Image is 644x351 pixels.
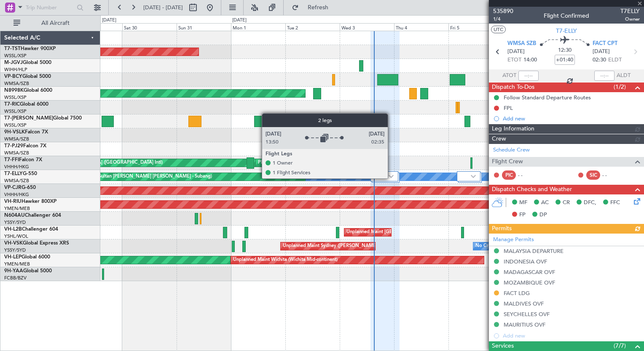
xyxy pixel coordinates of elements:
[4,94,27,101] a: WSSL/XSP
[519,211,526,219] span: FP
[283,240,386,253] div: Unplanned Maint Sydney ([PERSON_NAME] Intl)
[26,1,74,14] input: Trip Number
[288,1,338,14] button: Refresh
[544,11,589,20] div: Flight Confirmed
[493,7,513,16] span: 535890
[4,60,51,65] a: M-JGVJGlobal 5000
[492,341,514,351] span: Services
[4,144,23,149] span: T7-PJ29
[541,199,549,207] span: AC
[4,178,29,184] a: WMSA/SZB
[4,46,56,51] a: T7-TSTHawker 900XP
[177,23,231,31] div: Sun 31
[16,170,212,183] div: Planned Maint [GEOGRAPHIC_DATA] (Sultan [PERSON_NAME] [PERSON_NAME] - Subang)
[620,16,640,23] span: Owner
[448,23,503,31] div: Fri 5
[4,130,48,135] a: 9H-VSLKFalcon 7X
[4,255,21,260] span: VH-LEP
[4,130,25,135] span: 9H-VSLK
[4,247,26,253] a: YSSY/SYD
[507,48,525,56] span: [DATE]
[4,199,56,204] a: VH-RIUHawker 800XP
[4,157,42,162] a: T7-FFIFalcon 7X
[4,233,28,239] a: YSHL/WOL
[4,116,53,121] span: T7-[PERSON_NAME]
[614,341,626,350] span: (7/7)
[4,60,23,65] span: M-JGVJ
[504,104,513,112] div: FPL
[4,255,50,260] a: VH-LEPGlobal 6000
[4,205,30,212] a: YMEN/MEB
[4,53,27,59] a: WSSL/XSP
[523,56,537,64] span: 14:00
[233,254,338,266] div: Unplanned Maint Wichita (Wichita Mid-continent)
[593,56,606,64] span: 02:30
[4,164,29,170] a: VHHH/HKG
[4,122,27,128] a: WSSL/XSP
[4,227,58,232] a: VH-L2BChallenger 604
[610,199,620,207] span: FFC
[507,40,536,48] span: WMSA SZB
[394,23,448,31] div: Thu 4
[492,185,572,194] span: Dispatch Checks and Weather
[556,27,577,35] span: T7-ELLY
[563,199,570,207] span: CR
[22,20,89,26] span: All Aircraft
[4,102,48,107] a: T7-RICGlobal 6000
[4,150,29,156] a: WMSA/SZB
[593,48,610,56] span: [DATE]
[539,211,547,219] span: DP
[4,116,82,121] a: T7-[PERSON_NAME]Global 7500
[4,219,26,226] a: YSSY/SYD
[4,269,23,274] span: 9H-YAA
[558,46,572,55] span: 12:30
[502,72,516,80] span: ATOT
[4,213,25,218] span: N604AU
[231,23,285,31] div: Mon 1
[4,171,37,176] a: T7-ELLYG-550
[4,144,46,149] a: T7-PJ29Falcon 7X
[584,199,596,207] span: DFC,
[4,108,27,114] a: WSSL/XSP
[4,275,27,281] a: FCBB/BZV
[4,199,21,204] span: VH-RIU
[491,26,506,33] button: UTC
[4,136,29,142] a: WMSA/SZB
[301,5,336,11] span: Refresh
[4,241,69,246] a: VH-VSKGlobal Express XRS
[471,175,476,178] img: arrow-gray.svg
[503,115,640,122] div: Add new
[492,82,534,92] span: Dispatch To-Dos
[4,102,20,107] span: T7-RIC
[4,185,21,190] span: VP-CJR
[4,157,19,162] span: T7-FFI
[4,185,36,190] a: VP-CJRG-650
[346,226,485,239] div: Unplanned Maint [GEOGRAPHIC_DATA] ([GEOGRAPHIC_DATA])
[4,269,52,274] a: 9H-YAAGlobal 5000
[340,23,394,31] div: Wed 3
[4,213,61,218] a: N604AUChallenger 604
[4,74,51,79] a: VP-BCYGlobal 5000
[258,157,399,169] div: Planned Maint [GEOGRAPHIC_DATA] ([GEOGRAPHIC_DATA] Intl)
[285,23,340,31] div: Tue 2
[122,23,177,31] div: Sat 30
[504,94,591,101] div: Follow Standard Departure Routes
[4,171,23,176] span: T7-ELLY
[475,240,495,253] div: No Crew
[4,191,29,198] a: VHHH/HKG
[4,80,29,87] a: WMSA/SZB
[143,4,183,11] span: [DATE] - [DATE]
[4,227,22,232] span: VH-L2B
[617,72,631,80] span: ALDT
[232,17,247,24] div: [DATE]
[4,88,24,93] span: N8998K
[4,66,27,73] a: WIHH/HLP
[4,261,30,267] a: YMEN/MEB
[9,16,91,30] button: All Aircraft
[4,88,52,93] a: N8998KGlobal 6000
[620,7,640,16] span: T7ELLY
[4,241,23,246] span: VH-VSK
[614,82,626,91] span: (1/2)
[303,115,386,128] div: Planned Maint Dubai (Al Maktoum Intl)
[593,40,617,48] span: FACT CPT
